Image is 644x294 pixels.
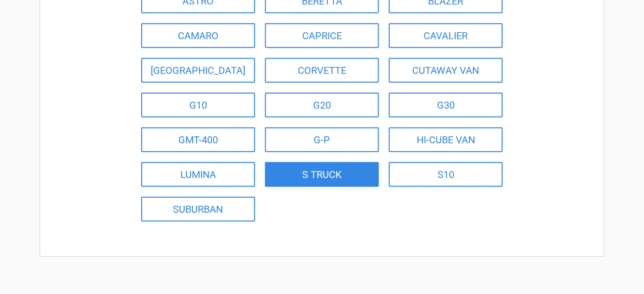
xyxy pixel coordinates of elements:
a: [GEOGRAPHIC_DATA] [141,58,255,83]
a: CAVALIER [389,23,503,48]
a: CORVETTE [265,58,379,83]
a: CAPRICE [265,23,379,48]
a: CUTAWAY VAN [389,58,503,83]
a: GMT-400 [141,127,255,152]
a: SUBURBAN [141,197,255,222]
a: CAMARO [141,23,255,48]
a: HI-CUBE VAN [389,127,503,152]
a: G20 [265,93,379,118]
a: S10 [389,162,503,187]
a: G-P [265,127,379,152]
a: G30 [389,93,503,118]
a: G10 [141,93,255,118]
a: LUMINA [141,162,255,187]
a: S TRUCK [265,162,379,187]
